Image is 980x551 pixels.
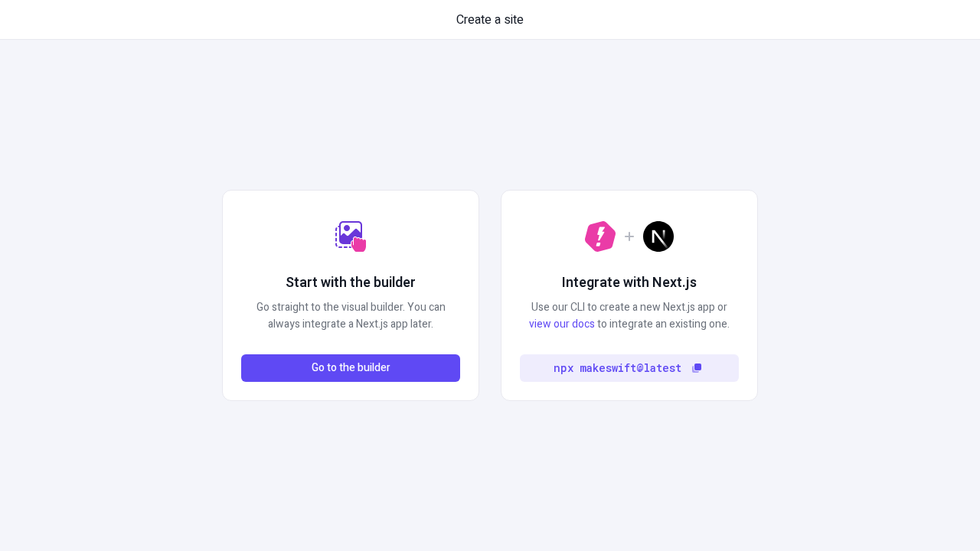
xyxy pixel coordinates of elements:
a: view our docs [529,316,595,332]
h2: Integrate with Next.js [562,273,697,293]
span: Create a site [456,11,524,29]
p: Go straight to the visual builder. You can always integrate a Next.js app later. [241,299,460,333]
code: npx makeswift@latest [554,360,681,377]
h2: Start with the builder [286,273,416,293]
button: Go to the builder [241,354,460,382]
p: Use our CLI to create a new Next.js app or to integrate an existing one. [520,299,739,333]
span: Go to the builder [312,360,390,377]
